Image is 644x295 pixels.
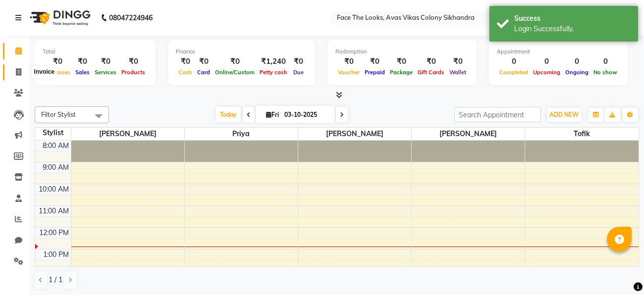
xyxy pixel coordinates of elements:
span: Card [195,69,213,76]
div: ₹0 [73,56,92,67]
span: Wallet [447,69,469,76]
div: Success [514,13,631,24]
span: Completed [497,69,531,76]
div: 8:00 AM [41,141,71,151]
div: ₹0 [176,56,195,67]
span: Voucher [335,69,362,76]
span: Package [387,69,415,76]
span: Prepaid [362,69,387,76]
span: Upcoming [531,69,563,76]
span: [PERSON_NAME] [298,128,411,140]
div: ₹0 [362,56,387,67]
span: Online/Custom [213,69,257,76]
div: Finance [176,48,307,56]
span: Today [216,107,241,122]
div: 0 [497,56,531,67]
b: 08047224946 [109,4,153,32]
input: Search Appointment [454,107,541,122]
input: 2025-10-03 [281,107,331,122]
div: 11:00 AM [37,206,71,216]
span: ADD NEW [549,111,579,118]
div: ₹0 [92,56,119,67]
div: ₹0 [119,56,148,67]
div: ₹0 [335,56,362,67]
div: Invoice [32,66,57,78]
div: 0 [591,56,620,67]
div: 0 [563,56,591,67]
span: Gift Cards [415,69,447,76]
span: Ongoing [563,69,591,76]
div: Redemption [335,48,469,56]
span: [PERSON_NAME] [412,128,525,140]
span: 1 / 1 [49,275,62,285]
div: Total [43,48,148,56]
span: Services [92,69,119,76]
div: ₹0 [290,56,307,67]
span: [PERSON_NAME] [71,128,184,140]
div: ₹0 [195,56,213,67]
span: Due [291,69,306,76]
div: Login Successfully. [514,24,631,34]
div: ₹0 [43,56,73,67]
div: ₹0 [447,56,469,67]
div: 0 [531,56,563,67]
img: logo [25,4,93,32]
span: Products [119,69,148,76]
span: Fri [264,111,281,118]
span: Petty cash [257,69,290,76]
span: Sales [73,69,92,76]
span: No show [591,69,620,76]
div: 1:00 PM [41,249,71,260]
span: Cash [176,69,195,76]
div: 12:00 PM [37,228,71,238]
div: 10:00 AM [37,184,71,195]
div: ₹1,240 [257,56,290,67]
div: 9:00 AM [41,162,71,173]
span: Filter Stylist [41,110,76,118]
span: Tofik [525,128,639,140]
div: Stylist [35,128,71,138]
div: ₹0 [213,56,257,67]
span: Priya [185,128,298,140]
button: ADD NEW [547,108,581,122]
div: ₹0 [387,56,415,67]
div: ₹0 [415,56,447,67]
div: Appointment [497,48,620,56]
